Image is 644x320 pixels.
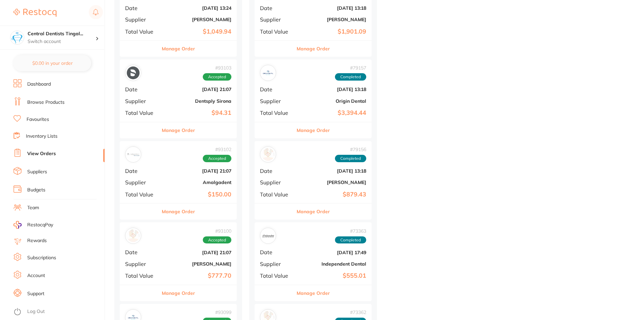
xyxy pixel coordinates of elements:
b: $150.00 [164,191,231,198]
span: Total Value [125,273,159,279]
a: Rewards [27,237,47,244]
b: [PERSON_NAME] [164,261,231,267]
a: Subscriptions [27,255,56,261]
a: Log Out [27,308,45,315]
img: RestocqPay [13,221,22,229]
button: Manage Order [162,41,195,57]
b: $777.70 [164,272,231,279]
span: Completed [335,236,366,244]
span: Completed [335,73,366,81]
span: Date [125,86,159,92]
span: Supplier [125,261,159,267]
span: # 93099 [203,310,231,315]
span: # 73362 [335,310,366,315]
span: Date [125,5,159,11]
a: Dashboard [27,81,51,88]
span: # 93102 [203,147,231,152]
span: RestocqPay [27,222,53,228]
span: Supplier [260,179,294,185]
span: # 93100 [203,228,231,234]
div: Adam Dental#93100AcceptedDate[DATE] 21:07Supplier[PERSON_NAME]Total Value$777.70Manage Order [120,222,237,301]
button: Manage Order [297,122,330,138]
a: Favourites [27,116,49,123]
a: View Orders [27,150,56,157]
b: $3,394.44 [299,109,366,117]
h4: Central Dentists Tingalpa [28,31,96,37]
span: Completed [335,155,366,162]
span: Accepted [203,73,231,81]
b: [DATE] 13:18 [299,5,366,11]
img: Dentsply Sirona [127,66,140,79]
a: Restocq Logo [13,5,56,20]
span: Date [260,168,294,174]
b: [DATE] 17:49 [299,250,366,255]
b: [DATE] 13:24 [164,5,231,11]
span: Total Value [125,110,159,116]
div: Dentsply Sirona#93103AcceptedDate[DATE] 21:07SupplierDentsply SironaTotal Value$94.31Manage Order [120,59,237,138]
span: Total Value [260,29,294,35]
img: Origin Dental [262,66,274,79]
a: Browse Products [27,99,65,106]
span: Total Value [125,191,159,197]
button: $0.00 in your order [13,55,91,71]
b: Amalgadent [164,180,231,185]
b: [DATE] 21:07 [164,250,231,255]
span: Accepted [203,236,231,244]
span: Supplier [260,98,294,104]
span: Total Value [260,273,294,279]
b: [PERSON_NAME] [299,17,366,22]
a: Suppliers [27,169,47,175]
span: Supplier [125,179,159,185]
div: Amalgadent#93102AcceptedDate[DATE] 21:07SupplierAmalgadentTotal Value$150.00Manage Order [120,141,237,220]
button: Manage Order [162,203,195,220]
a: Team [27,204,39,211]
button: Manage Order [297,285,330,301]
span: Date [125,249,159,255]
span: Date [260,249,294,255]
button: Manage Order [297,41,330,57]
b: Origin Dental [299,98,366,104]
a: Account [27,272,45,279]
a: RestocqPay [13,221,53,229]
b: [PERSON_NAME] [299,180,366,185]
span: # 73363 [335,228,366,234]
span: Supplier [125,98,159,104]
span: Accepted [203,155,231,162]
span: # 79156 [335,147,366,152]
span: Date [125,168,159,174]
b: [DATE] 21:07 [164,168,231,174]
b: [DATE] 13:18 [299,87,366,92]
b: Dentsply Sirona [164,98,231,104]
b: [DATE] 13:18 [299,168,366,174]
span: # 93103 [203,65,231,71]
p: Switch account [28,38,96,45]
b: [DATE] 21:07 [164,87,231,92]
b: $555.01 [299,272,366,279]
span: Date [260,86,294,92]
img: Adam Dental [127,229,140,242]
span: Supplier [260,261,294,267]
a: Support [27,290,44,297]
span: # 79157 [335,65,366,71]
b: Independent Dental [299,261,366,267]
img: Amalgadent [127,148,140,161]
b: [PERSON_NAME] [164,17,231,22]
b: $879.43 [299,191,366,198]
span: Date [260,5,294,11]
span: Total Value [260,110,294,116]
button: Manage Order [162,122,195,138]
img: Independent Dental [262,229,274,242]
img: Restocq Logo [13,9,56,17]
b: $1,049.94 [164,28,231,35]
button: Log Out [13,307,103,317]
a: Budgets [27,187,45,193]
span: Total Value [260,191,294,197]
span: Total Value [125,29,159,35]
a: Inventory Lists [26,133,58,140]
b: $94.31 [164,109,231,117]
img: Central Dentists Tingalpa [10,31,24,44]
b: $1,901.09 [299,28,366,35]
button: Manage Order [162,285,195,301]
button: Manage Order [297,203,330,220]
span: Supplier [125,16,159,22]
